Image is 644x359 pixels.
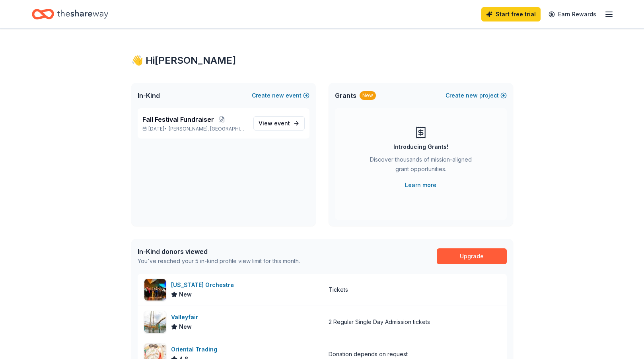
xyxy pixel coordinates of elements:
button: Createnewproject [446,91,507,100]
div: 👋 Hi [PERSON_NAME] [131,54,513,67]
img: Image for Minnesota Orchestra [144,279,166,300]
a: Home [32,5,108,23]
span: new [272,91,284,100]
div: Oriental Trading [171,345,220,354]
span: event [274,120,290,127]
div: In-Kind donors viewed [138,247,300,256]
img: Image for Valleyfair [144,311,166,333]
span: In-Kind [138,91,160,100]
div: 2 Regular Single Day Admission tickets [329,317,430,327]
div: Donation depends on request [329,349,408,359]
div: [US_STATE] Orchestra [171,280,237,290]
span: New [179,290,192,299]
span: View [259,119,290,128]
div: You've reached your 5 in-kind profile view limit for this month. [138,256,300,266]
a: View event [253,116,305,131]
div: Tickets [329,285,348,295]
div: Valleyfair [171,312,201,322]
span: new [466,91,478,100]
div: Discover thousands of mission-aligned grant opportunities. [367,155,475,177]
button: Createnewevent [252,91,309,100]
a: Learn more [405,180,436,190]
span: [PERSON_NAME], [GEOGRAPHIC_DATA] [169,126,247,132]
a: Start free trial [481,7,541,21]
a: Upgrade [437,248,507,264]
div: New [360,91,376,100]
span: Grants [335,91,356,100]
span: New [179,322,192,332]
a: Earn Rewards [544,7,601,21]
div: Introducing Grants! [393,142,448,152]
span: Fall Festival Fundraiser [142,115,214,124]
p: [DATE] • [142,126,247,132]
